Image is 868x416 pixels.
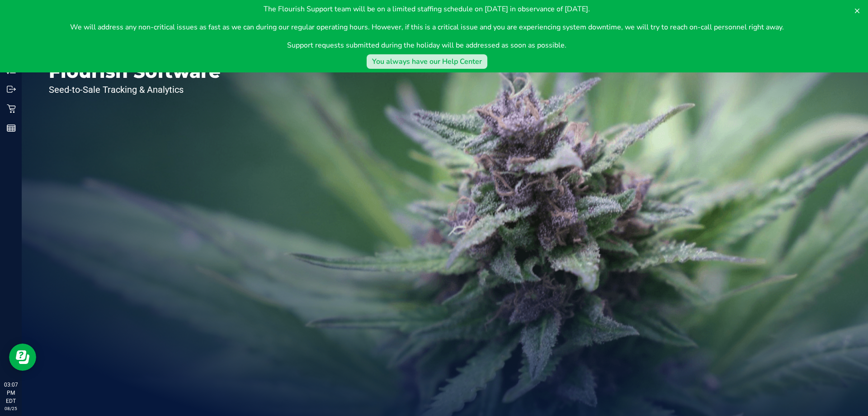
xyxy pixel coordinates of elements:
[49,85,221,94] p: Seed-to-Sale Tracking & Analytics
[4,381,18,405] p: 03:07 PM EDT
[70,40,784,51] p: Support requests submitted during the holiday will be addressed as soon as possible.
[9,344,36,371] iframe: Resource center
[4,405,18,412] p: 08/25
[372,56,482,67] div: You always have our Help Center
[49,62,221,81] p: Flourish Software
[70,4,784,14] p: The Flourish Support team will be on a limited staffing schedule on [DATE] in observance of [DATE].
[7,85,16,94] inline-svg: Outbound
[7,104,16,113] inline-svg: Retail
[70,22,784,33] p: We will address any non-critical issues as fast as we can during our regular operating hours. How...
[7,124,16,133] inline-svg: Reports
